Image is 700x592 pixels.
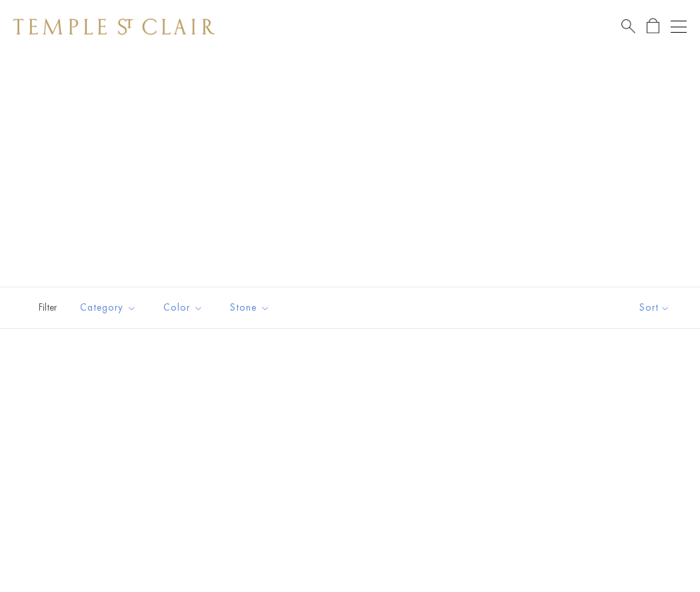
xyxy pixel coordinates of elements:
[621,18,635,35] a: Search
[220,293,280,323] button: Stone
[13,19,215,35] img: Temple St. Clair
[157,299,213,316] span: Color
[671,19,687,35] button: Open navigation
[223,299,280,316] span: Stone
[73,299,147,316] span: Category
[70,293,147,323] button: Category
[609,287,700,328] button: Show sort by
[153,293,213,323] button: Color
[647,18,659,35] a: Open Shopping Bag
